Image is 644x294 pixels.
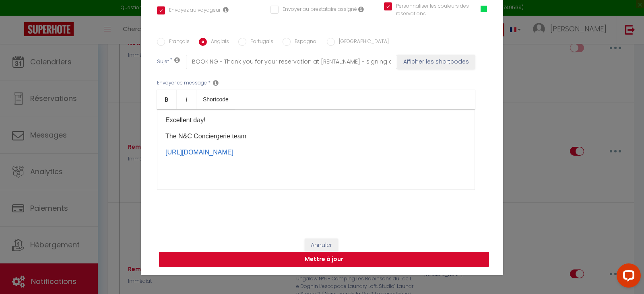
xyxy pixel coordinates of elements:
[165,115,466,125] p: Excellent day!
[196,90,235,109] a: Shortcode
[165,132,466,141] p: The N&C Conciergerie team
[213,80,219,86] i: Message
[157,90,177,109] a: Bold
[610,260,644,294] iframe: LiveChat chat widget
[207,38,229,47] label: Anglais
[397,55,475,69] button: Afficher les shortcodes
[177,90,196,109] a: Italic
[174,57,180,63] i: Subject
[157,58,169,66] label: Sujet
[159,252,489,267] button: Mettre à jour
[157,79,207,87] label: Envoyer ce message
[291,38,318,47] label: Espagnol
[335,38,389,47] label: [GEOGRAPHIC_DATA]
[165,149,233,156] a: [URL][DOMAIN_NAME]
[305,238,338,252] button: Annuler
[223,6,229,13] i: Envoyer au voyageur
[246,38,273,47] label: Portugais
[358,6,364,12] i: Envoyer au prestataire si il est assigné
[165,38,190,47] label: Français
